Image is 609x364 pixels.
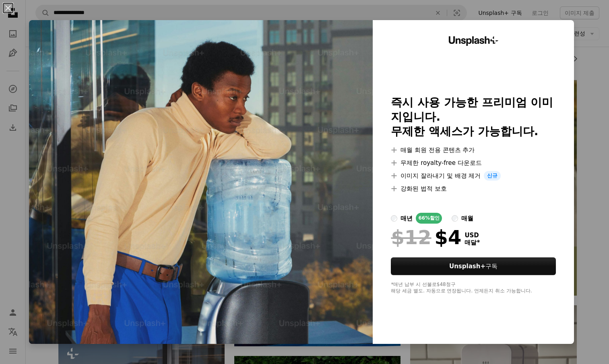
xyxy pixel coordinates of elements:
[391,158,555,168] li: 무제한 royalty-free 다운로드
[391,227,461,248] div: $4
[391,227,431,248] span: $12
[461,214,473,223] div: 매월
[391,282,555,294] div: *매년 납부 시 선불로 $48 청구 해당 세금 별도. 자동으로 연장됩니다. 언제든지 취소 가능합니다.
[391,171,555,181] li: 이미지 잘라내기 및 배경 제거
[416,213,442,224] div: 66% 할인
[400,214,413,223] div: 매년
[484,171,501,181] span: 신규
[449,263,485,270] strong: Unsplash+
[452,215,458,222] input: 매월
[391,95,555,139] h2: 즉시 사용 가능한 프리미엄 이미지입니다. 무제한 액세스가 가능합니다.
[391,257,555,275] button: Unsplash+구독
[464,232,480,239] span: USD
[391,145,555,155] li: 매월 회원 전용 콘텐츠 추가
[391,184,555,193] li: 강화된 법적 보호
[391,215,397,222] input: 매년66%할인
